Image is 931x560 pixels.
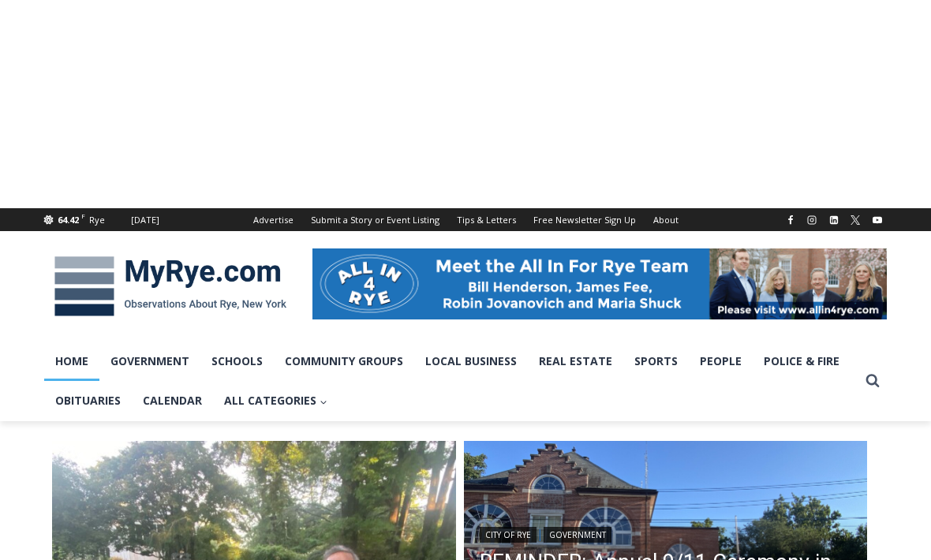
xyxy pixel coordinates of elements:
a: Home [44,342,99,381]
a: Free Newsletter Sign Up [525,208,645,231]
a: YouTube [868,211,887,230]
div: [DATE] [131,213,159,227]
a: Instagram [802,211,821,230]
span: All Categories [224,392,327,409]
a: All Categories [213,381,338,420]
a: City of Rye [480,527,537,543]
a: Sports [623,342,689,381]
span: F [81,211,85,220]
button: View Search Form [858,367,887,395]
a: Schools [200,342,274,381]
a: Calendar [132,381,213,420]
a: Government [99,342,200,381]
a: Community Groups [274,342,414,381]
nav: Primary Navigation [44,342,858,421]
img: All in for Rye [312,248,887,319]
a: Tips & Letters [448,208,525,231]
a: X [846,211,865,230]
a: Police & Fire [753,342,851,381]
a: Real Estate [528,342,623,381]
a: Submit a Story or Event Listing [302,208,448,231]
a: Advertise [245,208,302,231]
span: 64.42 [58,214,79,226]
div: Rye [89,213,105,227]
nav: Secondary Navigation [245,208,687,231]
a: People [689,342,753,381]
a: About [645,208,687,231]
div: | [480,524,852,543]
a: Obituaries [44,381,132,420]
a: Government [544,527,611,543]
a: Local Business [414,342,528,381]
img: MyRye.com [44,245,297,327]
a: Linkedin [824,211,843,230]
a: Facebook [781,211,800,230]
